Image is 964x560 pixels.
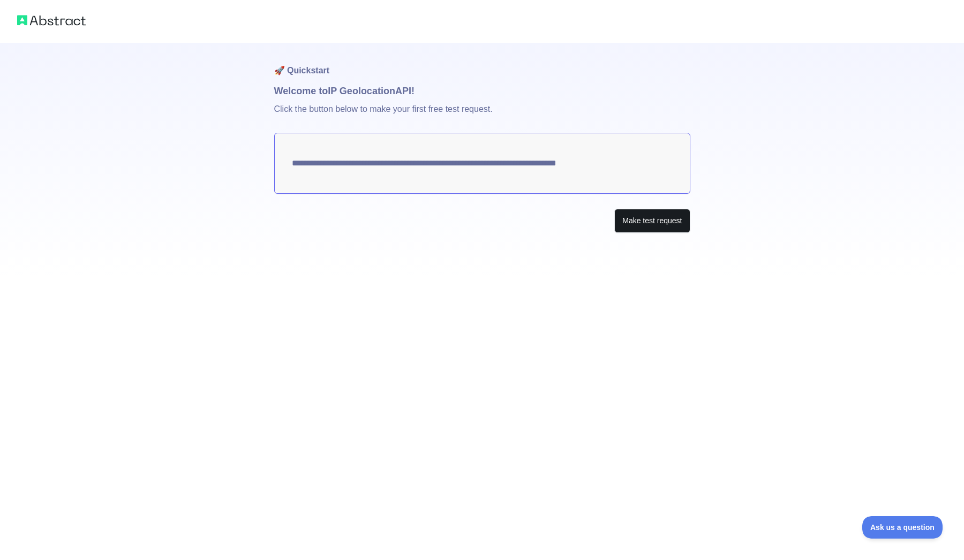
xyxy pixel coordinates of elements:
p: Click the button below to make your first free test request. [274,99,690,133]
h1: 🚀 Quickstart [274,43,690,84]
button: Make test request [614,209,690,233]
img: Abstract logo [17,13,86,28]
h1: Welcome to IP Geolocation API! [274,84,690,99]
iframe: Toggle Customer Support [862,516,943,539]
